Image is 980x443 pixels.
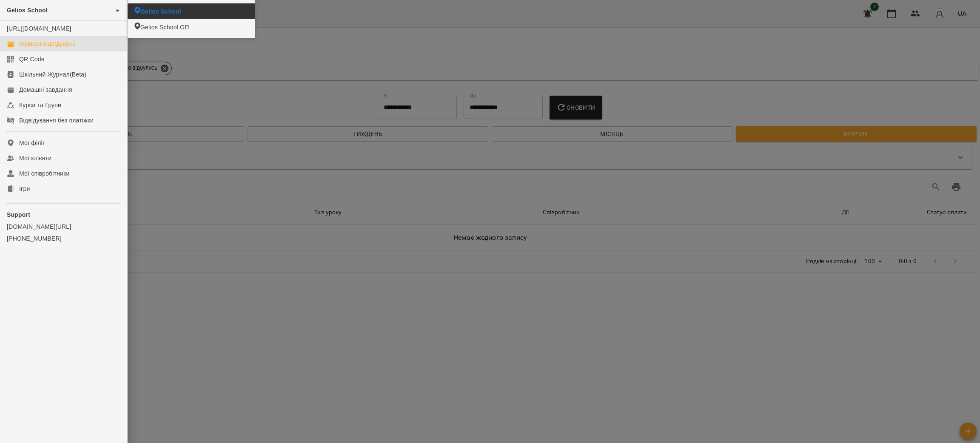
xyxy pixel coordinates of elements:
div: Курси та Групи [19,101,61,109]
div: Ігри [19,185,30,193]
a: [URL][DOMAIN_NAME] [7,25,71,32]
span: Gelios School ОП [140,23,189,31]
span: Gelios School [140,7,181,16]
div: QR Code [19,55,45,63]
div: Шкільний Журнал(Beta) [19,70,86,79]
div: Мої співробітники [19,169,70,178]
span: Gelios School [7,7,48,14]
div: Домашні завдання [19,85,72,94]
a: [PHONE_NUMBER] [7,234,120,243]
span: ► [116,7,120,14]
div: Мої клієнти [19,154,51,162]
div: Журнал відвідувань [19,40,76,48]
a: [DOMAIN_NAME][URL] [7,222,120,231]
div: Відвідування без платіжки [19,116,94,125]
p: Support [7,210,120,219]
div: Мої філії [19,139,44,147]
